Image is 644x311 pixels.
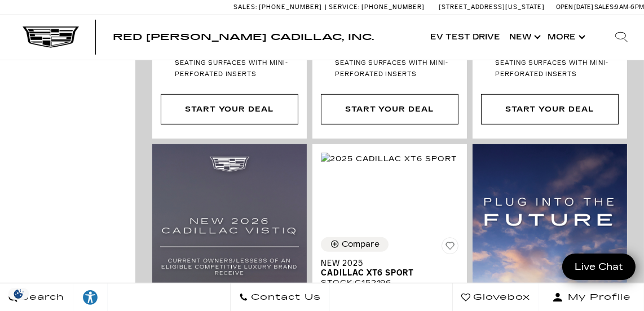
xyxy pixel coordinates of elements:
span: [PHONE_NUMBER] [259,3,322,11]
span: Search [17,289,64,305]
div: Stock : C152196 [321,278,458,288]
a: Glovebox [452,283,539,311]
a: Red [PERSON_NAME] Cadillac, Inc. [113,33,374,42]
section: Click to Open Cookie Consent Modal [6,288,32,300]
a: EV Test Drive [426,15,505,60]
span: 9 AM-6 PM [615,3,644,11]
img: Opt-Out Icon [6,288,32,300]
div: Start Your Deal [345,103,434,115]
span: Contact Us [248,289,321,305]
img: Cadillac Dark Logo with Cadillac White Text [23,26,79,48]
button: Save Vehicle [442,237,458,259]
div: Compare [342,239,380,250]
a: New [505,15,543,60]
div: Start Your Deal [321,94,458,125]
a: Contact Us [230,283,330,311]
div: Start Your Deal [161,94,298,125]
div: Start Your Deal [481,94,619,125]
div: Start Your Deal [505,103,594,115]
a: New 2025Cadillac XT6 Sport [321,259,458,278]
span: Sales: [233,3,257,11]
span: Red [PERSON_NAME] Cadillac, Inc. [113,32,374,42]
a: Service: [PHONE_NUMBER] [325,4,427,10]
span: Interior: Cirrus, Leather Seating Surfaces with Mini-Perforated inserts [175,46,298,80]
span: Interior: Cirrus, Leather Seating Surfaces with Mini-Perforated inserts [335,46,458,80]
div: Explore your accessibility options [73,288,107,305]
button: More [543,15,588,60]
span: My Profile [563,289,631,305]
span: New 2025 [321,259,450,268]
a: Explore your accessibility options [73,283,108,311]
a: Live Chat [562,254,636,280]
span: Sales: [594,3,615,11]
a: [STREET_ADDRESS][US_STATE] [439,3,545,11]
span: Service: [329,3,360,11]
span: [PHONE_NUMBER] [361,3,425,11]
button: Compare Vehicle [321,237,389,252]
img: 2025 Cadillac XT6 Sport [321,153,457,165]
div: Search [599,15,644,60]
span: Interior: Jet Black, Leather Seating Surfaces with Mini-Perforated inserts [495,46,619,80]
button: Open user profile menu [539,283,644,311]
span: Open [DATE] [556,3,593,11]
span: Glovebox [470,289,530,305]
span: Cadillac XT6 Sport [321,268,450,278]
div: Start Your Deal [185,103,274,115]
span: Live Chat [569,260,629,273]
a: Sales: [PHONE_NUMBER] [233,4,325,10]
